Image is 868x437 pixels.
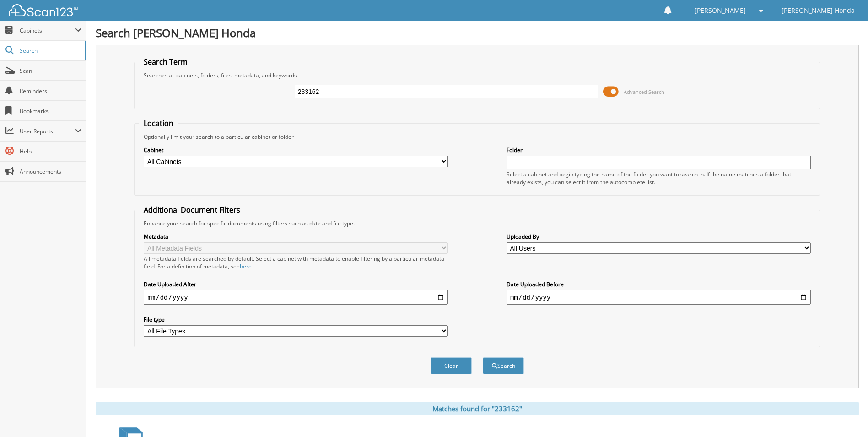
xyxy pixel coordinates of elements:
label: Metadata [144,233,448,240]
a: here [240,262,252,270]
button: Search [483,357,524,374]
span: Reminders [20,87,81,95]
span: Scan [20,67,81,75]
span: Bookmarks [20,107,81,115]
label: Date Uploaded After [144,280,448,288]
span: Advanced Search [624,88,664,95]
div: Optionally limit your search to a particular cabinet or folder [139,133,815,141]
label: Date Uploaded Before [507,280,811,288]
span: Cabinets [20,27,75,34]
div: Searches all cabinets, folders, files, metadata, and keywords [139,71,815,79]
input: end [507,290,811,305]
input: start [144,290,448,305]
button: Clear [431,357,472,374]
label: Uploaded By [507,233,811,240]
legend: Location [139,118,178,128]
span: Announcements [20,168,81,175]
div: Enhance your search for specific documents using filters such as date and file type. [139,219,815,227]
span: Help [20,147,81,155]
span: Search [20,47,80,55]
span: [PERSON_NAME] [695,8,746,13]
label: Cabinet [144,146,448,154]
legend: Additional Document Filters [139,205,245,215]
div: All metadata fields are searched by default. Select a cabinet with metadata to enable filtering b... [144,255,448,270]
span: [PERSON_NAME] Honda [782,8,855,13]
label: File type [144,316,448,323]
div: Select a cabinet and begin typing the name of the folder you want to search in. If the name match... [507,170,811,186]
h1: Search [PERSON_NAME] Honda [96,25,859,40]
img: scan123-logo-white.svg [9,4,78,16]
span: User Reports [20,127,75,135]
legend: Search Term [139,57,192,67]
div: Matches found for "233162" [96,402,859,415]
label: Folder [507,146,811,154]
